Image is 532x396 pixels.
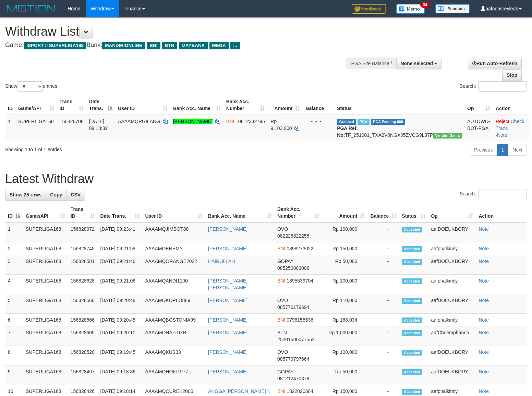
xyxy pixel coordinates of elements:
[57,95,86,115] th: Trans ID: activate to sort column ascending
[460,81,527,92] label: Search:
[5,25,348,38] h1: Withdraw List
[5,223,23,242] td: 1
[496,119,524,131] a: Check Trans
[396,58,442,69] button: None selected
[98,203,143,223] th: Date Trans.: activate to sort column ascending
[277,388,285,394] span: BNI
[98,314,143,326] td: [DATE] 09:20:45
[270,119,292,131] span: Rp 9.103.000
[5,115,15,141] td: 1
[396,4,425,14] img: Button%20Memo.svg
[479,388,489,394] a: Note
[102,42,145,49] span: MANDIRIONLINE
[303,95,334,115] th: Balance
[5,3,57,14] img: MOTION_logo.png
[322,294,367,314] td: Rp 110,000
[5,42,348,49] h4: Game: Bank:
[10,192,41,197] span: Show 25 rows
[238,119,265,124] span: Copy 0812332795 to clipboard
[23,242,68,255] td: SUPERLIGA168
[208,349,247,355] a: [PERSON_NAME]
[287,278,313,284] span: Copy 1395539704 to clipboard
[367,275,399,294] td: -
[367,314,399,326] td: -
[205,203,275,223] th: Bank Acc. Name: activate to sort column ascending
[428,294,476,314] td: aafDOEUKBORY
[479,278,489,284] a: Note
[322,255,367,275] td: Rp 50,000
[428,314,476,326] td: aafphalkimly
[287,317,313,323] span: Copy 0798155536 to clipboard
[367,294,399,314] td: -
[98,242,143,255] td: [DATE] 09:21:58
[479,317,489,323] a: Note
[277,376,309,381] span: Copy 081212470879 to clipboard
[23,346,68,365] td: SUPERLIGA168
[208,246,247,251] a: [PERSON_NAME]
[460,189,527,199] label: Search:
[5,203,23,223] th: ID: activate to sort column descending
[68,223,98,242] td: 156828972
[277,356,309,362] span: Copy 085779797664 to clipboard
[142,203,205,223] th: User ID: activate to sort column ascending
[23,314,68,326] td: SUPERLIGA168
[23,294,68,314] td: SUPERLIGA168
[367,346,399,365] td: -
[142,242,205,255] td: AAAAMQENEMY
[98,294,143,314] td: [DATE] 09:20:48
[5,255,23,275] td: 3
[277,337,315,342] span: Copy 25201500077552 to clipboard
[479,349,489,355] a: Note
[142,314,205,326] td: AAAAMQBOSTONIA99
[402,369,422,375] span: Accepted
[208,388,270,394] a: ANGGA [PERSON_NAME] K
[268,95,303,115] th: Amount: activate to sort column ascending
[428,326,476,346] td: aafChoemphanna
[208,278,247,290] a: [PERSON_NAME] [PERSON_NAME]
[322,314,367,326] td: Rp 168,034
[402,246,422,252] span: Accepted
[322,242,367,255] td: Rp 150,000
[5,189,46,201] a: Show 25 rows
[433,133,462,139] span: Vendor URL: https://trx31.1velocity.biz
[5,365,23,385] td: 9
[68,294,98,314] td: 156828560
[496,119,509,124] a: Reject
[322,275,367,294] td: Rp 100,000
[170,95,223,115] th: Bank Acc. Name: activate to sort column ascending
[428,365,476,385] td: aafDOEUKBORY
[277,304,309,310] span: Copy 085776179694 to clipboard
[68,203,98,223] th: Trans ID: activate to sort column ascending
[502,69,522,81] a: Stop
[68,314,98,326] td: 156828566
[142,365,205,385] td: AAAAMQHOKI1977
[98,275,143,294] td: [DATE] 09:21:06
[5,294,23,314] td: 5
[287,388,313,394] span: Copy 1822020684 to clipboard
[479,298,489,303] a: Note
[23,365,68,385] td: SUPERLIGA168
[23,275,68,294] td: SUPERLIGA168
[5,314,23,326] td: 6
[230,42,240,49] span: ...
[493,95,529,115] th: Action
[142,294,205,314] td: AAAAMQKOPLO889
[50,192,62,197] span: Copy
[118,119,160,124] span: AAAAMQRGILANG
[208,369,247,374] a: [PERSON_NAME]
[68,242,98,255] td: 156828745
[46,189,66,201] a: Copy
[223,95,268,115] th: Bank Acc. Number: activate to sort column ascending
[142,255,205,275] td: AAAAMQORANGE2022
[147,42,160,49] span: BNI
[23,255,68,275] td: SUPERLIGA168
[23,223,68,242] td: SUPERLIGA168
[179,42,208,49] span: MAYBANK
[428,203,476,223] th: Op: activate to sort column ascending
[208,330,247,335] a: [PERSON_NAME]
[60,119,84,124] span: 156828708
[277,246,285,251] span: BNI
[402,350,422,356] span: Accepted
[208,298,247,303] a: [PERSON_NAME]
[334,95,464,115] th: Status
